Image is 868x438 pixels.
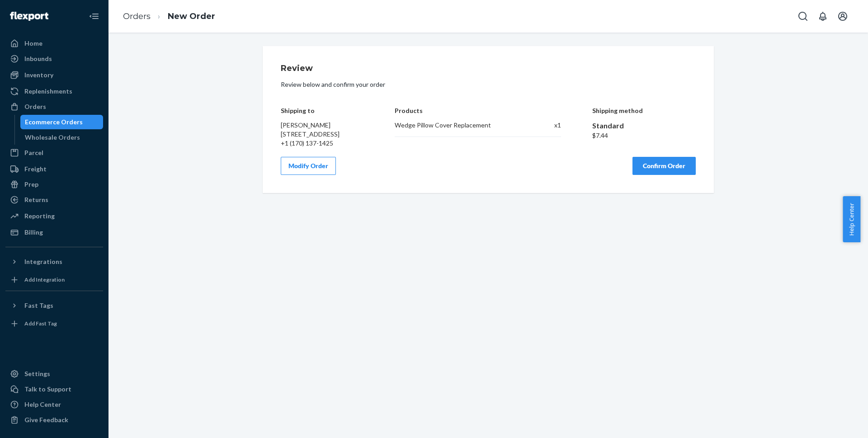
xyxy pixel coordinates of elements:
[5,146,103,160] a: Parcel
[24,301,53,310] div: Fast Tags
[24,148,43,157] div: Parcel
[5,316,103,331] a: Add Fast Tag
[5,273,103,287] a: Add Integration
[592,131,696,140] div: $7.44
[5,298,103,313] button: Fast Tags
[281,107,364,114] h4: Shipping to
[5,162,103,176] a: Freight
[24,212,55,221] div: Reporting
[5,99,103,114] a: Orders
[24,195,48,204] div: Returns
[843,196,860,242] button: Help Center
[24,400,61,409] div: Help Center
[5,209,103,223] a: Reporting
[834,7,852,25] button: Open account menu
[5,254,103,269] button: Integrations
[281,139,364,148] div: +1 (170) 137-1425
[281,121,340,138] span: [PERSON_NAME] [STREET_ADDRESS]
[10,12,48,21] img: Flexport logo
[395,121,525,130] div: Wedge Pillow Cover Replacement
[24,39,42,48] div: Home
[24,257,62,266] div: Integrations
[25,118,83,127] div: Ecommerce Orders
[24,87,72,96] div: Replenishments
[592,107,696,114] h4: Shipping method
[24,71,53,80] div: Inventory
[5,177,103,192] a: Prep
[814,7,832,25] button: Open notifications
[168,11,215,21] a: New Order
[85,7,103,25] button: Close Navigation
[20,130,104,145] a: Wholesale Orders
[24,180,38,189] div: Prep
[24,385,71,394] div: Talk to Support
[123,11,151,21] a: Orders
[24,54,52,63] div: Inbounds
[592,121,696,131] div: Standard
[5,36,103,51] a: Home
[116,3,222,30] ol: breadcrumbs
[632,157,696,175] button: Confirm Order
[395,107,561,114] h4: Products
[794,7,812,25] button: Open Search Box
[5,367,103,381] a: Settings
[25,133,80,142] div: Wholesale Orders
[5,68,103,82] a: Inventory
[24,276,65,283] div: Add Integration
[281,64,696,73] h1: Review
[24,165,47,174] div: Freight
[24,102,46,111] div: Orders
[24,415,68,424] div: Give Feedback
[5,397,103,412] a: Help Center
[24,320,57,327] div: Add Fast Tag
[5,84,103,99] a: Replenishments
[5,193,103,207] a: Returns
[535,121,561,130] div: x 1
[5,52,103,66] a: Inbounds
[5,382,103,396] a: Talk to Support
[5,225,103,240] a: Billing
[281,157,336,175] button: Modify Order
[20,115,104,129] a: Ecommerce Orders
[281,80,696,89] p: Review below and confirm your order
[24,369,50,378] div: Settings
[24,228,43,237] div: Billing
[5,413,103,427] button: Give Feedback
